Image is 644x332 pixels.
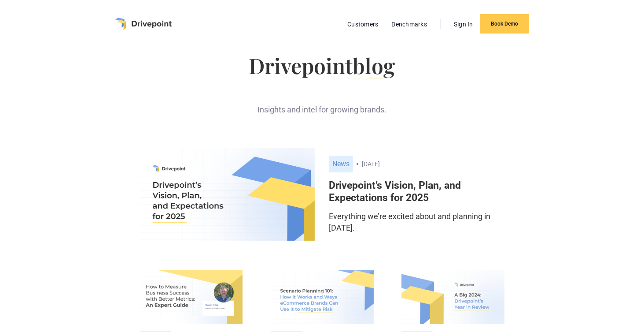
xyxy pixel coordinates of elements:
[115,18,172,30] a: home
[140,269,243,324] img: How to Measure Business Success with Better Metrics: An Expert Guide
[329,156,504,233] a: News[DATE]Drivepoint’s Vision, Plan, and Expectations for 2025Everything we’re excited about and ...
[329,156,353,172] div: News
[387,19,431,30] a: Benchmarks
[329,211,504,233] p: Everything we’re excited about and planning in [DATE].
[449,19,478,30] a: Sign In
[140,55,505,76] h1: Drivepoint
[343,19,383,30] a: Customers
[353,51,395,79] span: blog
[362,160,505,168] div: [DATE]
[329,179,504,204] h6: Drivepoint’s Vision, Plan, and Expectations for 2025
[401,269,504,324] img: A Big 2024: Drivepoint’s Year in Review
[140,90,505,115] div: Insights and intel for growing brands.
[480,14,529,34] a: Book Demo
[271,269,374,324] img: Scenario Planning 101: How It Works and Ways eCommerce Brands Can Use It to Mitigate Risk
